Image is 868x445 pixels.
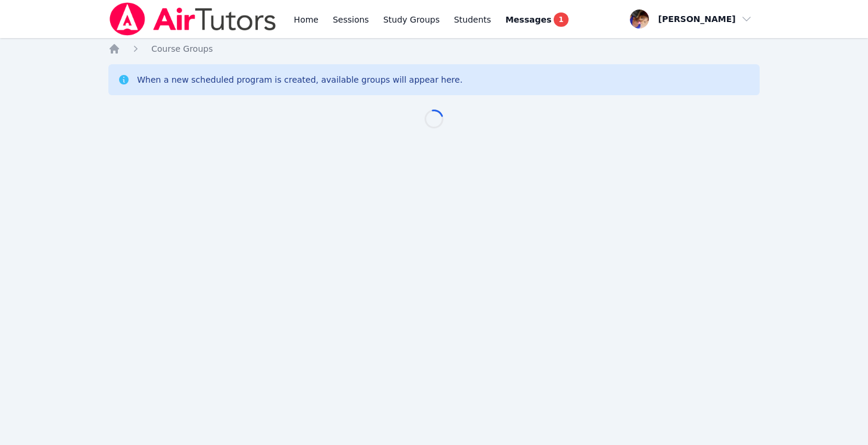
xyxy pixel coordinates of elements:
[108,2,277,36] img: Air Tutors
[151,44,213,54] span: Course Groups
[505,14,551,26] span: Messages
[151,43,213,55] a: Course Groups
[137,74,463,86] div: When a new scheduled program is created, available groups will appear here.
[554,12,568,27] span: 1
[108,43,760,55] nav: Breadcrumb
